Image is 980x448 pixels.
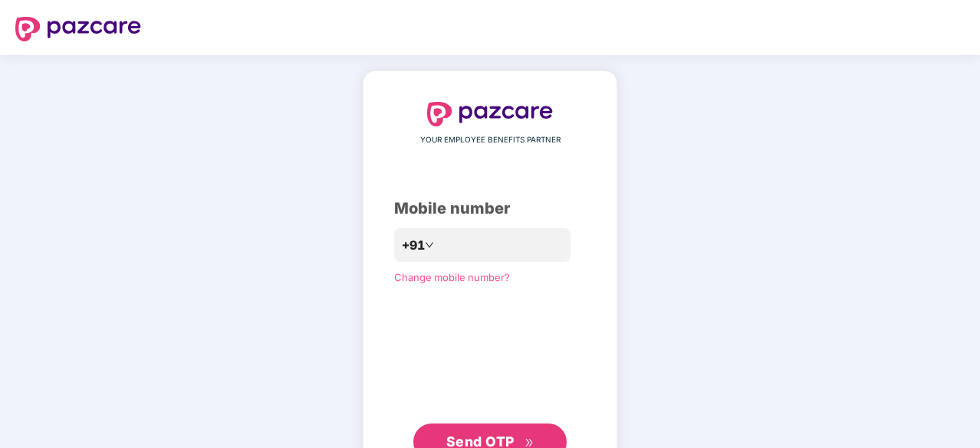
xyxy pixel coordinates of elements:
span: down [425,240,434,250]
img: logo [427,102,553,126]
span: YOUR EMPLOYEE BENEFITS PARTNER [420,134,561,146]
a: Change mobile number? [394,271,510,283]
img: logo [15,17,141,41]
div: Mobile number [394,197,586,221]
span: +91 [402,236,425,255]
span: double-right [525,438,534,448]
